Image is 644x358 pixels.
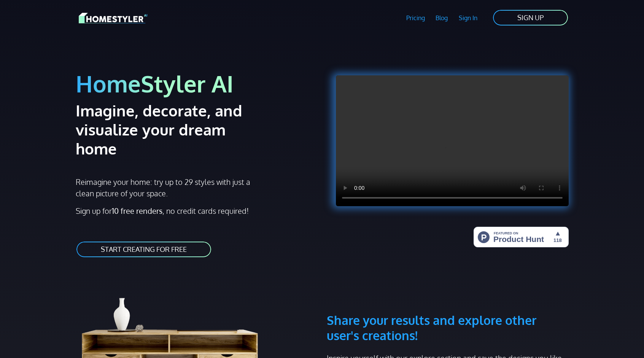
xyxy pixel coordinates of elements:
[76,176,257,199] p: Reimagine your home: try up to 29 styles with just a clean picture of your space.
[430,9,453,27] a: Blog
[327,276,569,343] h3: Share your results and explore other user's creations!
[76,101,269,158] h2: Imagine, decorate, and visualize your dream home
[401,9,430,27] a: Pricing
[112,206,162,216] strong: 10 free renders
[453,9,483,27] a: Sign In
[76,69,318,98] h1: HomeStyler AI
[76,205,318,216] p: Sign up for , no credit cards required!
[474,227,569,247] img: HomeStyler AI - Interior Design Made Easy: One Click to Your Dream Home | Product Hunt
[79,11,147,25] img: HomeStyler AI logo
[492,9,569,26] a: SIGN UP
[76,241,212,258] a: START CREATING FOR FREE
